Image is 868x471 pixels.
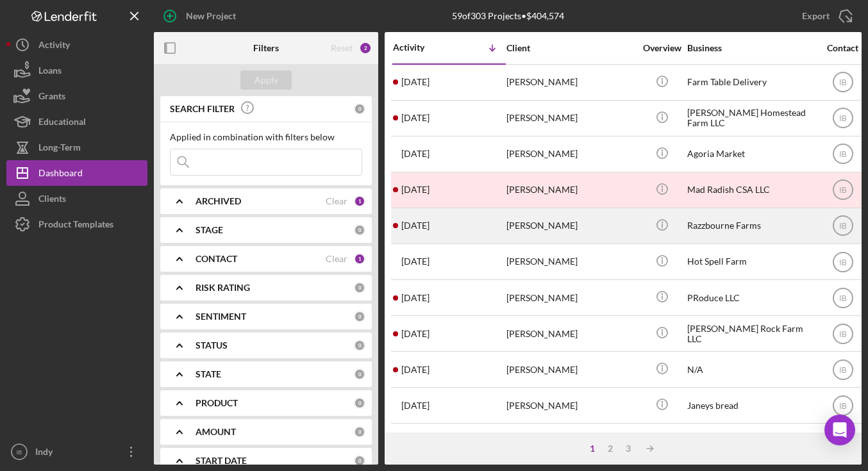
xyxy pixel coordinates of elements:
div: Long-Term [38,135,81,163]
b: Filters [253,43,279,53]
time: 2025-08-13 17:50 [401,77,430,87]
div: Activity [393,42,449,53]
b: CONTACT [196,254,237,264]
text: IB [839,258,846,267]
div: [PERSON_NAME] [506,65,635,99]
div: Agoria Market [687,137,815,171]
text: IB [839,150,846,159]
div: Open Intercom Messenger [824,415,855,445]
div: Apply [255,70,278,90]
div: Export [802,3,830,29]
div: Farm Table Delivery [687,65,815,99]
div: New Project [186,3,236,29]
div: Product Templates [38,211,113,240]
div: Dashboard [38,160,83,189]
time: 2025-01-16 19:14 [401,365,430,375]
time: 2025-07-18 15:52 [401,293,430,303]
div: Activity [38,32,70,61]
time: 2025-01-21 20:35 [401,329,430,339]
time: 2025-08-06 14:30 [401,149,430,159]
div: Janeys bread [687,388,815,422]
b: STAGE [196,225,223,235]
time: 2025-08-05 13:25 [401,185,430,195]
text: IB [839,78,846,87]
button: New Project [154,3,249,29]
button: Activity [6,32,147,58]
div: [PERSON_NAME] [506,137,635,171]
div: 2 [359,42,372,54]
div: Clear [326,254,347,264]
time: 2025-07-31 00:09 [401,256,430,267]
div: [PERSON_NAME] [506,424,635,458]
div: 3 [619,443,637,454]
text: IB [839,186,846,195]
div: Mad Radish CSA LLC [687,173,815,207]
div: 0 [354,397,365,409]
div: [PERSON_NAME] Homestead Farm LLC [687,101,815,135]
div: 0 [354,340,365,351]
text: IB [839,222,846,231]
text: IB [839,329,846,338]
div: Razzbourne Farms [687,209,815,243]
div: Clear [326,196,347,206]
div: 1 [354,195,365,207]
button: Loans [6,58,147,83]
div: [PERSON_NAME] [506,245,635,279]
time: 2025-08-01 20:28 [401,220,430,231]
div: 0 [354,282,365,293]
div: Business [687,43,815,53]
b: SENTIMENT [196,311,246,322]
div: [PERSON_NAME] [506,281,635,315]
a: Clients [6,186,147,211]
text: IB [16,449,22,456]
time: 2025-01-13 16:26 [401,401,430,411]
div: [PERSON_NAME] [506,173,635,207]
div: Educational [38,109,86,138]
div: Overview [638,43,686,53]
div: 0 [354,224,365,236]
text: IB [839,365,846,374]
div: 59 of 303 Projects • $404,574 [452,11,564,21]
div: N/A [687,352,815,386]
div: Grants [38,83,65,112]
b: SEARCH FILTER [170,104,235,114]
div: 1 [354,253,365,265]
div: 0 [354,426,365,438]
div: 0 [354,368,365,380]
div: 0 [354,455,365,467]
b: AMOUNT [196,427,236,437]
button: Dashboard [6,160,147,186]
b: START DATE [196,456,247,466]
div: Contact [819,43,867,53]
button: Grants [6,83,147,109]
button: Export [789,3,862,29]
text: IB [839,114,846,123]
div: Reset [331,43,353,53]
div: Hot Spell Farm [687,245,815,279]
b: STATE [196,369,221,379]
button: Long-Term [6,135,147,160]
div: [GEOGRAPHIC_DATA] [687,424,815,458]
text: IB [839,293,846,302]
div: Applied in combination with filters below [170,132,362,142]
text: IB [839,401,846,410]
b: STATUS [196,340,228,351]
div: 1 [583,443,601,454]
a: Product Templates [6,211,147,237]
button: Educational [6,109,147,135]
div: PRoduce LLC [687,281,815,315]
button: IBIndy [PERSON_NAME] [6,439,147,465]
div: [PERSON_NAME] [506,317,635,351]
div: 0 [354,311,365,322]
div: [PERSON_NAME] [506,209,635,243]
div: [PERSON_NAME] [506,388,635,422]
div: 2 [601,443,619,454]
time: 2025-08-07 17:51 [401,113,430,123]
div: [PERSON_NAME] Rock Farm LLC [687,317,815,351]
